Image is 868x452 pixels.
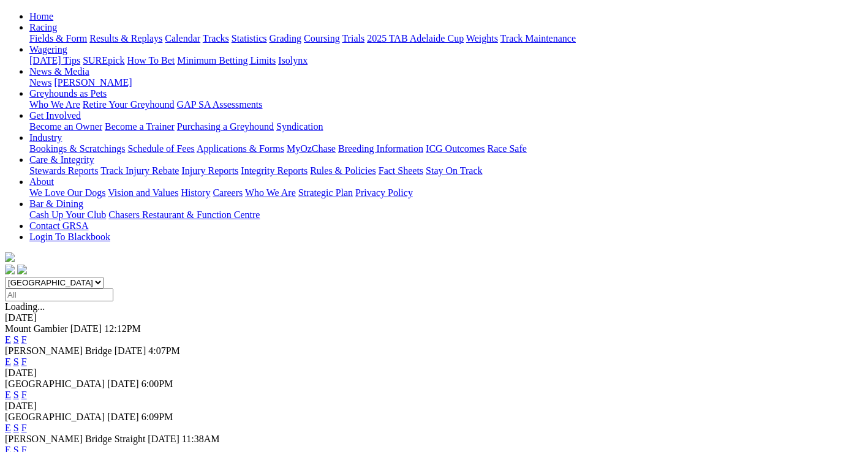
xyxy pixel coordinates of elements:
span: [GEOGRAPHIC_DATA] [5,412,105,422]
a: Calendar [165,33,200,43]
a: About [29,176,54,187]
a: F [21,356,27,367]
span: 6:00PM [142,379,173,389]
a: E [5,390,11,400]
img: facebook.svg [5,265,15,274]
span: [DATE] [115,345,146,356]
a: Privacy Policy [355,187,413,198]
span: 11:38AM [182,434,220,444]
span: [PERSON_NAME] Bridge [5,345,112,356]
a: We Love Our Dogs [29,187,105,198]
a: GAP SA Assessments [177,99,263,110]
div: [DATE] [5,312,863,323]
a: Home [29,11,53,21]
div: Bar & Dining [29,209,863,220]
a: Get Involved [29,110,81,121]
a: Stay On Track [426,165,482,176]
a: Who We Are [29,99,80,110]
span: 12:12PM [104,323,141,334]
a: Vision and Values [108,187,178,198]
div: Racing [29,33,863,44]
a: F [21,423,27,433]
div: [DATE] [5,367,863,379]
a: [PERSON_NAME] [54,77,132,88]
a: E [5,423,11,433]
a: Purchasing a Greyhound [177,121,274,132]
span: [DATE] [70,323,102,334]
a: Injury Reports [181,165,238,176]
div: Care & Integrity [29,165,863,176]
a: F [21,390,27,400]
a: Statistics [232,33,267,43]
a: Strategic Plan [298,187,353,198]
a: Tracks [203,33,229,43]
div: Wagering [29,55,863,66]
a: Trials [342,33,364,43]
a: SUREpick [83,55,124,66]
a: Grading [270,33,301,43]
img: logo-grsa-white.png [5,252,15,262]
div: Get Involved [29,121,863,132]
a: F [21,334,27,345]
a: S [13,356,19,367]
a: E [5,356,11,367]
input: Select date [5,288,113,301]
a: Bar & Dining [29,198,83,209]
a: Applications & Forms [197,143,284,154]
a: S [13,334,19,345]
span: [DATE] [107,379,139,389]
a: Bookings & Scratchings [29,143,125,154]
a: Isolynx [278,55,308,66]
span: [GEOGRAPHIC_DATA] [5,379,105,389]
a: Schedule of Fees [127,143,194,154]
a: History [181,187,210,198]
a: Track Injury Rebate [100,165,179,176]
a: Stewards Reports [29,165,98,176]
a: S [13,390,19,400]
a: Become an Owner [29,121,102,132]
div: Industry [29,143,863,154]
span: [PERSON_NAME] Bridge Straight [5,434,145,444]
a: [DATE] Tips [29,55,80,66]
a: Breeding Information [338,143,423,154]
a: Cash Up Your Club [29,209,106,220]
a: Syndication [276,121,323,132]
a: Track Maintenance [500,33,576,43]
a: Chasers Restaurant & Function Centre [108,209,260,220]
div: News & Media [29,77,863,88]
a: Integrity Reports [241,165,308,176]
a: Fact Sheets [379,165,423,176]
a: E [5,334,11,345]
a: How To Bet [127,55,175,66]
a: News [29,77,51,88]
a: Industry [29,132,62,143]
span: 6:09PM [142,412,173,422]
a: Fields & Form [29,33,87,43]
a: Careers [213,187,243,198]
a: Login To Blackbook [29,232,110,242]
a: 2025 TAB Adelaide Cup [367,33,464,43]
a: Racing [29,22,57,32]
a: Become a Trainer [105,121,175,132]
img: twitter.svg [17,265,27,274]
a: Greyhounds as Pets [29,88,107,99]
a: News & Media [29,66,89,77]
a: Rules & Policies [310,165,376,176]
a: Care & Integrity [29,154,94,165]
a: S [13,423,19,433]
a: Race Safe [487,143,526,154]
a: Who We Are [245,187,296,198]
div: Greyhounds as Pets [29,99,863,110]
div: About [29,187,863,198]
a: Weights [466,33,498,43]
a: Coursing [304,33,340,43]
a: Contact GRSA [29,220,88,231]
a: ICG Outcomes [426,143,485,154]
span: Mount Gambier [5,323,68,334]
a: Retire Your Greyhound [83,99,175,110]
a: Minimum Betting Limits [177,55,276,66]
span: [DATE] [107,412,139,422]
span: Loading... [5,301,45,312]
span: 4:07PM [148,345,180,356]
a: Results & Replays [89,33,162,43]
